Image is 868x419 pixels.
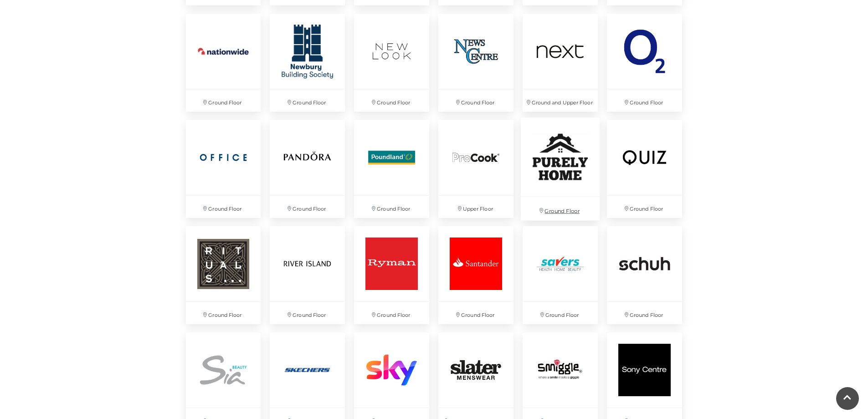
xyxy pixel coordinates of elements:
[523,302,598,324] p: Ground Floor
[602,115,687,222] a: Ground Floor
[181,222,266,329] a: Ground Floor
[186,302,261,324] p: Ground Floor
[438,89,514,112] p: Ground Floor
[265,9,349,116] a: Ground Floor
[354,302,429,324] p: Ground Floor
[349,222,434,329] a: Ground Floor
[607,302,682,324] p: Ground Floor
[523,89,598,112] p: Ground and Upper Floor
[270,89,345,112] p: Ground Floor
[602,9,687,116] a: Ground Floor
[521,118,600,197] img: Purley Home at Festival Place
[602,222,687,329] a: Ground Floor
[434,9,518,116] a: Ground Floor
[354,89,429,112] p: Ground Floor
[518,9,602,116] a: Ground and Upper Floor
[518,222,602,329] a: Ground Floor
[349,115,434,222] a: Ground Floor
[521,197,600,220] p: Ground Floor
[186,196,261,218] p: Ground Floor
[181,115,266,222] a: Ground Floor
[354,196,429,218] p: Ground Floor
[181,9,266,116] a: Ground Floor
[265,115,349,222] a: Ground Floor
[438,196,514,218] p: Upper Floor
[434,222,518,329] a: Ground Floor
[349,9,434,116] a: Ground Floor
[516,113,605,225] a: Purley Home at Festival Place Ground Floor
[607,89,682,112] p: Ground Floor
[434,115,518,222] a: Upper Floor
[607,196,682,218] p: Ground Floor
[438,302,514,324] p: Ground Floor
[270,196,345,218] p: Ground Floor
[265,222,349,329] a: Ground Floor
[270,302,345,324] p: Ground Floor
[186,89,261,112] p: Ground Floor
